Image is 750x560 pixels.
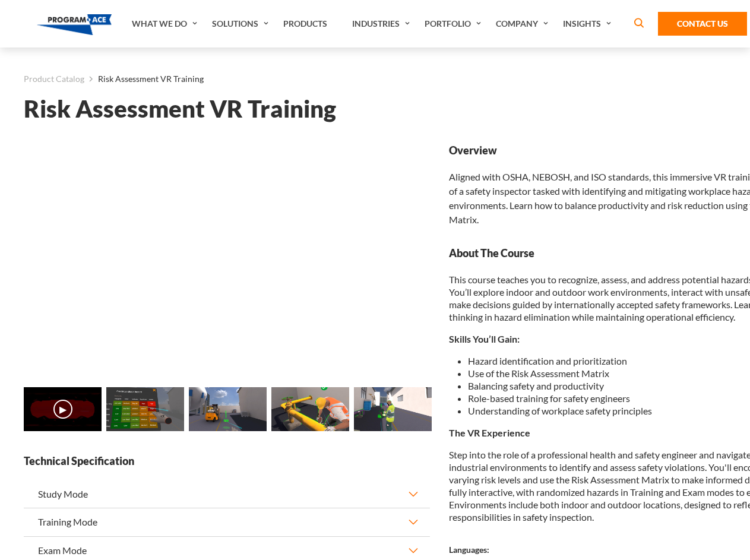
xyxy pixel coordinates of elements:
button: Study Mode [24,480,430,508]
a: Product Catalog [24,71,84,87]
li: Risk Assessment VR Training [84,71,204,87]
iframe: Risk Assessment VR Training - Video 0 [24,143,430,372]
img: Risk Assessment VR Training - Preview 3 [271,387,349,431]
img: Risk Assessment VR Training - Preview 2 [189,387,267,431]
button: Training Mode [24,508,430,536]
img: Risk Assessment VR Training - Preview 4 [354,387,432,431]
strong: Technical Specification [24,454,430,469]
button: ▶ [53,400,72,419]
strong: Languages: [449,545,489,555]
img: Risk Assessment VR Training - Video 0 [24,387,102,431]
img: Risk Assessment VR Training - Preview 1 [106,387,184,431]
a: Contact Us [658,12,747,36]
img: Program-Ace [37,14,112,35]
